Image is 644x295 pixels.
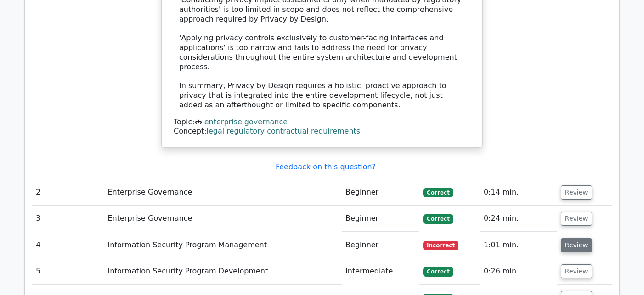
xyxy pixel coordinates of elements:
td: Information Security Program Management [104,232,342,258]
td: Information Security Program Development [104,258,342,284]
td: 0:24 min. [480,206,557,232]
td: 0:14 min. [480,179,557,206]
span: Correct [423,267,453,276]
td: 0:26 min. [480,258,557,284]
button: Review [561,264,592,278]
td: Beginner [342,179,419,206]
a: legal regulatory contractual requirements [207,127,361,135]
button: Review [561,238,592,252]
span: Correct [423,214,453,223]
span: Correct [423,188,453,197]
div: Concept: [174,127,470,136]
td: 4 [32,232,104,258]
button: Review [561,212,592,226]
td: Beginner [342,232,419,258]
td: 1:01 min. [480,232,557,258]
div: Topic: [174,117,470,127]
td: Enterprise Governance [104,179,342,206]
td: 3 [32,206,104,232]
td: Beginner [342,206,419,232]
a: Feedback on this question? [276,162,376,171]
span: Incorrect [423,241,458,250]
a: enterprise governance [204,117,288,126]
td: Enterprise Governance [104,206,342,232]
td: 5 [32,258,104,284]
button: Review [561,185,592,200]
td: 2 [32,179,104,206]
td: Intermediate [342,258,419,284]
